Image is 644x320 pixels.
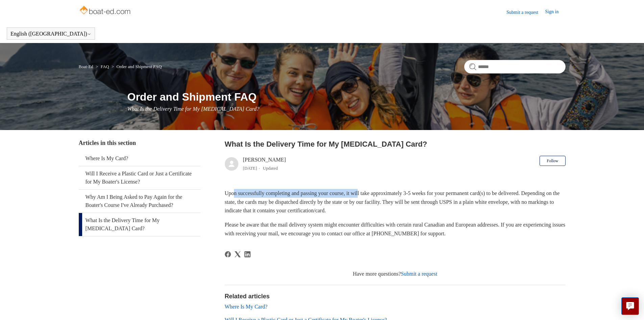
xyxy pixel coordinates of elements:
h2: What Is the Delivery Time for My Boating Card? [225,138,566,150]
button: Live chat [621,297,639,315]
img: Boat-Ed Help Center home page [79,4,133,18]
p: Upon successfully completing and passing your course, it will take approximately 3-5 weeks for yo... [225,189,566,215]
a: Order and Shipment FAQ [117,64,162,69]
svg: Share this page on LinkedIn [244,251,251,257]
svg: Share this page on X Corp [235,251,241,257]
a: Sign in [545,8,565,16]
li: Boat-Ed [79,64,95,69]
a: X Corp [235,251,241,257]
a: Submit a request [401,271,437,277]
a: Submit a request [506,9,545,16]
li: Updated [263,166,278,171]
li: FAQ [94,64,110,69]
button: English ([GEOGRAPHIC_DATA]) [10,31,91,37]
a: Where Is My Card? [225,304,268,310]
svg: Share this page on Facebook [225,251,231,257]
a: Why Am I Being Asked to Pay Again for the Boater's Course I've Already Purchased? [79,190,200,213]
a: What Is the Delivery Time for My [MEDICAL_DATA] Card? [79,213,200,236]
a: Will I Receive a Plastic Card or Just a Certificate for My Boater's License? [79,166,200,189]
button: Follow Article [540,156,565,166]
time: 05/09/2024, 13:28 [243,166,257,171]
a: Where Is My Card? [79,151,200,166]
h1: Order and Shipment FAQ [127,89,566,105]
div: Have more questions? [225,270,566,278]
li: Order and Shipment FAQ [110,64,162,69]
a: FAQ [101,64,109,69]
h2: Related articles [225,292,566,301]
span: Articles in this section [79,140,136,146]
p: Please be aware that the mail delivery system might encounter difficulties with certain rural Can... [225,220,566,238]
a: Facebook [225,251,231,257]
div: [PERSON_NAME] [243,156,286,172]
input: Search [464,60,566,73]
a: LinkedIn [244,251,251,257]
a: Boat-Ed [79,64,93,69]
span: What Is the Delivery Time for My [MEDICAL_DATA] Card? [127,106,259,112]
